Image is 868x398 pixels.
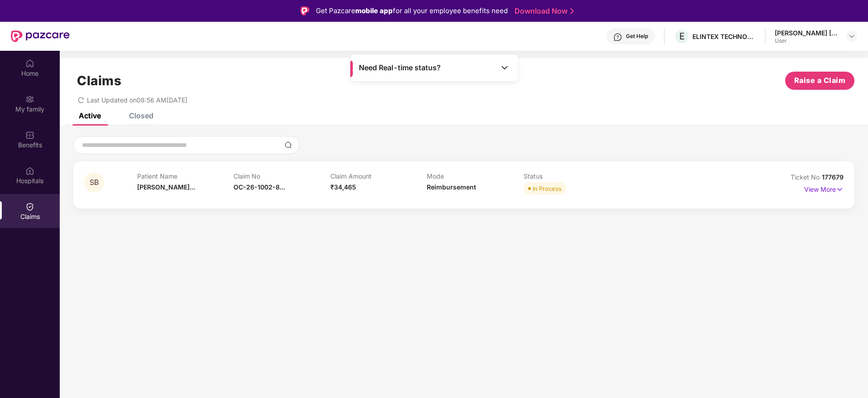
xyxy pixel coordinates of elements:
div: Active [79,111,101,120]
strong: mobile app [355,6,393,15]
img: svg+xml;base64,PHN2ZyBpZD0iSG9zcGl0YWxzIiB4bWxucz0iaHR0cDovL3d3dy53My5vcmcvMjAwMC9zdmciIHdpZHRoPS... [25,166,34,175]
h1: Claims [77,73,121,88]
div: ELINTEX TECHNOLOGIES PRIVATE LIMITED [692,32,756,41]
div: [PERSON_NAME] [PERSON_NAME] [775,29,838,37]
p: Claim Amount [330,172,427,180]
img: svg+xml;base64,PHN2ZyBpZD0iSG9tZSIgeG1sbnM9Imh0dHA6Ly93d3cudzMub3JnLzIwMDAvc3ZnIiB3aWR0aD0iMjAiIG... [25,59,34,68]
span: Raise a Claim [794,75,846,86]
img: svg+xml;base64,PHN2ZyBpZD0iQ2xhaW0iIHhtbG5zPSJodHRwOi8vd3d3LnczLm9yZy8yMDAwL3N2ZyIgd2lkdGg9IjIwIi... [25,202,34,211]
button: Raise a Claim [785,72,854,90]
img: svg+xml;base64,PHN2ZyBpZD0iQmVuZWZpdHMiIHhtbG5zPSJodHRwOi8vd3d3LnczLm9yZy8yMDAwL3N2ZyIgd2lkdGg9Ij... [25,131,34,140]
img: Stroke [570,6,574,16]
div: Closed [129,111,153,120]
p: View More [804,182,844,194]
img: svg+xml;base64,PHN2ZyBpZD0iRHJvcGRvd24tMzJ4MzIiIHhtbG5zPSJodHRwOi8vd3d3LnczLm9yZy8yMDAwL3N2ZyIgd2... [848,33,855,40]
span: OC-26-1002-8... [234,183,285,191]
img: svg+xml;base64,PHN2ZyBpZD0iSGVscC0zMngzMiIgeG1sbnM9Imh0dHA6Ly93d3cudzMub3JnLzIwMDAvc3ZnIiB3aWR0aD... [613,33,622,42]
span: Need Real-time status? [359,63,441,73]
div: Get Pazcare for all your employee benefits need [316,5,508,16]
div: User [775,37,838,44]
img: svg+xml;base64,PHN2ZyBpZD0iU2VhcmNoLTMyeDMyIiB4bWxucz0iaHR0cDovL3d3dy53My5vcmcvMjAwMC9zdmciIHdpZH... [285,141,292,149]
img: svg+xml;base64,PHN2ZyB3aWR0aD0iMjAiIGhlaWdodD0iMjAiIHZpZXdCb3g9IjAgMCAyMCAyMCIgZmlsbD0ibm9uZSIgeG... [25,95,34,104]
span: ₹34,465 [330,183,356,191]
img: Logo [300,6,310,15]
div: Get Help [626,33,648,40]
span: Last Updated on 08:56 AM[DATE] [87,96,187,104]
span: 177679 [822,173,844,181]
span: [PERSON_NAME]... [137,183,195,191]
div: In Process [533,184,562,193]
span: E [679,31,685,42]
span: Reimbursement [427,183,476,191]
span: Ticket No [791,173,822,181]
p: Status [524,172,620,180]
p: Mode [427,172,524,180]
p: Patient Name [137,172,234,180]
img: New Pazcare Logo [11,30,70,42]
span: SB [90,179,99,186]
p: Claim No [234,172,330,180]
span: redo [78,96,84,104]
img: svg+xml;base64,PHN2ZyB4bWxucz0iaHR0cDovL3d3dy53My5vcmcvMjAwMC9zdmciIHdpZHRoPSIxNyIgaGVpZ2h0PSIxNy... [836,184,844,194]
img: Toggle Icon [500,63,509,72]
a: Download Now [515,6,571,16]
